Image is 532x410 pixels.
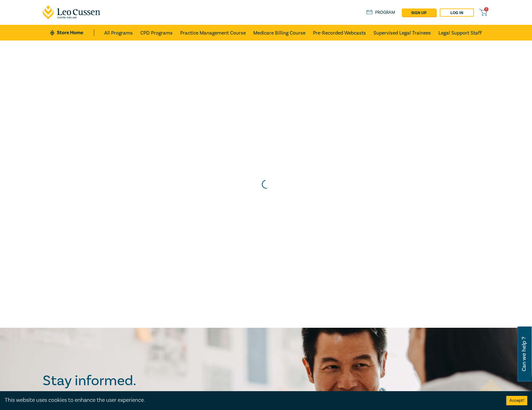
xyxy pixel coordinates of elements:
[140,25,173,40] a: CPD Programs
[313,25,366,40] a: Pre-Recorded Webcasts
[50,29,94,36] a: Store Home
[506,396,527,405] button: Accept cookies
[5,396,497,404] div: This website uses cookies to enhance the user experience.
[402,8,436,17] a: sign up
[43,373,191,389] h2: Stay informed.
[521,330,527,378] span: Can we help ?
[438,25,482,40] a: Legal Support Staff
[104,25,133,40] a: All Programs
[484,7,488,11] span: 0
[180,25,246,40] a: Practice Management Course
[440,8,474,17] a: Log in
[366,9,395,16] a: Program
[373,25,431,40] a: Supervised Legal Trainees
[253,25,305,40] a: Medicare Billing Course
